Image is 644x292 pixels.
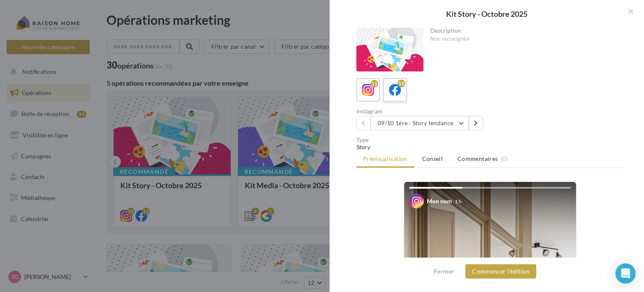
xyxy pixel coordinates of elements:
[422,155,443,162] span: Conseil
[457,155,498,163] span: Commentaires
[356,108,487,114] div: Instagram
[356,143,624,151] div: Story
[615,263,636,284] div: Open Intercom Messenger
[430,28,618,34] div: Description
[431,266,457,276] button: Fermer
[465,264,536,279] button: Commencer l'édition
[397,80,405,87] div: 11
[371,80,378,87] div: 11
[371,116,469,130] button: 09/10 1ère : Story tendance
[501,155,508,162] span: (0)
[427,197,452,205] div: Mon nom
[343,10,631,18] div: Kit Story - Octobre 2025
[356,137,624,143] div: Type
[455,198,462,205] div: 1 h
[430,35,618,43] div: Non renseignée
